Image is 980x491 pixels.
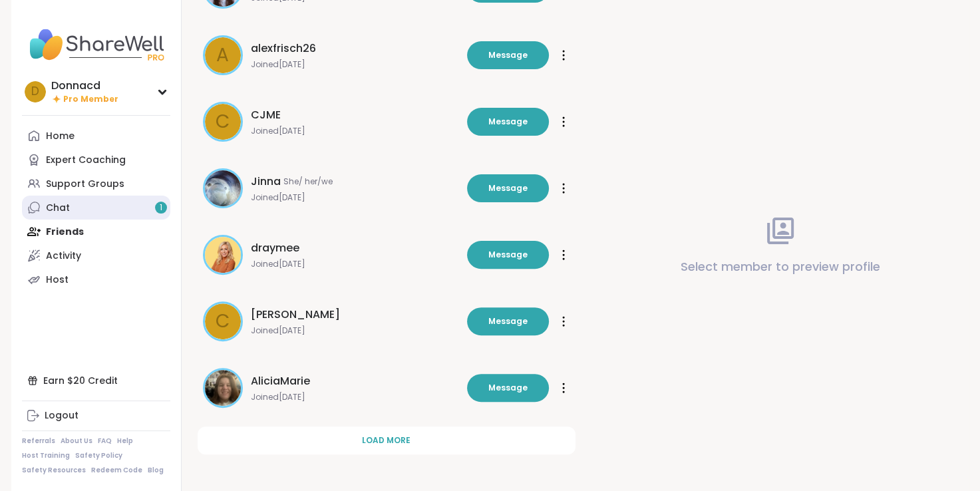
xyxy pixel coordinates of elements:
a: Host Training [22,451,70,460]
span: Load more [362,434,410,446]
span: She/ her/we [283,176,333,187]
span: Message [488,249,528,261]
span: alexfrisch26 [251,41,316,57]
a: Support Groups [22,172,170,196]
img: Jinna [205,170,241,206]
div: Home [46,130,75,143]
a: Referrals [22,436,55,446]
span: CJME [251,107,281,123]
a: Safety Resources [22,466,86,475]
span: C [216,108,230,136]
span: C [216,307,230,335]
button: Message [467,307,549,335]
span: a [216,41,229,69]
span: D [31,83,39,100]
div: Logout [45,409,79,422]
a: Blog [148,466,164,475]
a: About Us [61,436,92,446]
span: draymee [251,240,299,256]
a: Activity [22,244,170,267]
span: Pro Member [63,94,118,105]
a: FAQ [98,436,112,446]
span: Joined [DATE] [251,259,459,269]
p: Select member to preview profile [681,257,880,276]
span: Joined [DATE] [251,325,459,336]
span: Joined [DATE] [251,392,459,403]
div: Activity [46,249,81,263]
img: ShareWell Nav Logo [22,21,170,68]
span: Joined [DATE] [251,126,459,136]
a: Logout [22,404,170,428]
img: draymee [205,237,241,273]
div: Chat [46,202,70,215]
button: Message [467,41,549,69]
span: AliciaMarie [251,373,310,389]
a: Chat1 [22,196,170,220]
span: Message [488,49,528,61]
a: Help [117,436,133,446]
span: Joined [DATE] [251,59,459,70]
div: Earn $20 Credit [22,369,170,393]
a: Home [22,124,170,148]
a: Redeem Code [91,466,142,475]
span: Message [488,315,528,327]
button: Load more [198,426,575,454]
button: Message [467,108,549,136]
span: Jinna [251,174,281,190]
a: Expert Coaching [22,148,170,172]
button: Message [467,174,549,202]
div: Host [46,273,69,287]
img: AliciaMarie [205,370,241,406]
button: Message [467,241,549,269]
span: [PERSON_NAME] [251,307,340,323]
span: Message [488,182,528,194]
div: Donnacd [51,79,118,93]
button: Message [467,374,549,402]
div: Support Groups [46,178,124,191]
div: Expert Coaching [46,154,126,167]
span: 1 [160,202,162,214]
a: Safety Policy [75,451,122,460]
span: Message [488,382,528,394]
span: Message [488,116,528,128]
a: Host [22,267,170,291]
span: Joined [DATE] [251,192,459,203]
